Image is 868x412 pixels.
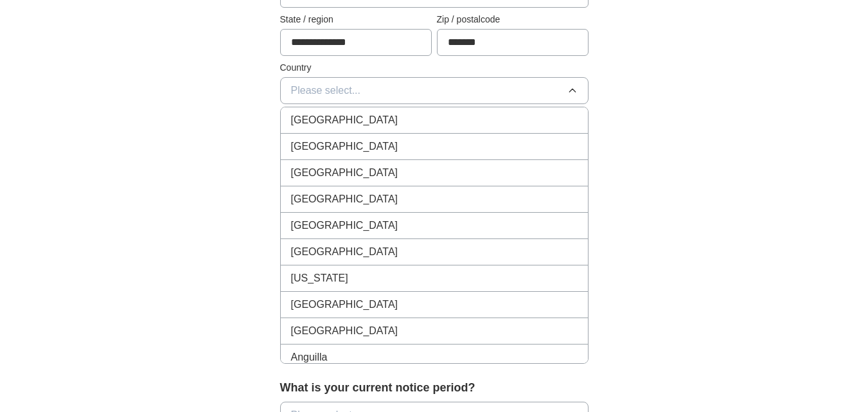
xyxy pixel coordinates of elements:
span: [GEOGRAPHIC_DATA] [291,218,398,233]
span: [GEOGRAPHIC_DATA] [291,297,398,312]
button: Please select... [280,77,589,104]
span: [GEOGRAPHIC_DATA] [291,139,398,154]
span: Please select... [291,83,361,98]
span: [GEOGRAPHIC_DATA] [291,244,398,260]
span: [US_STATE] [291,271,348,286]
span: [GEOGRAPHIC_DATA] [291,192,398,207]
label: Zip / postalcode [437,13,589,26]
label: State / region [280,13,432,26]
span: [GEOGRAPHIC_DATA] [291,112,398,128]
span: [GEOGRAPHIC_DATA] [291,323,398,339]
span: Anguilla [291,350,328,365]
label: Country [280,61,589,75]
label: What is your current notice period? [280,379,589,397]
span: [GEOGRAPHIC_DATA] [291,165,398,181]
